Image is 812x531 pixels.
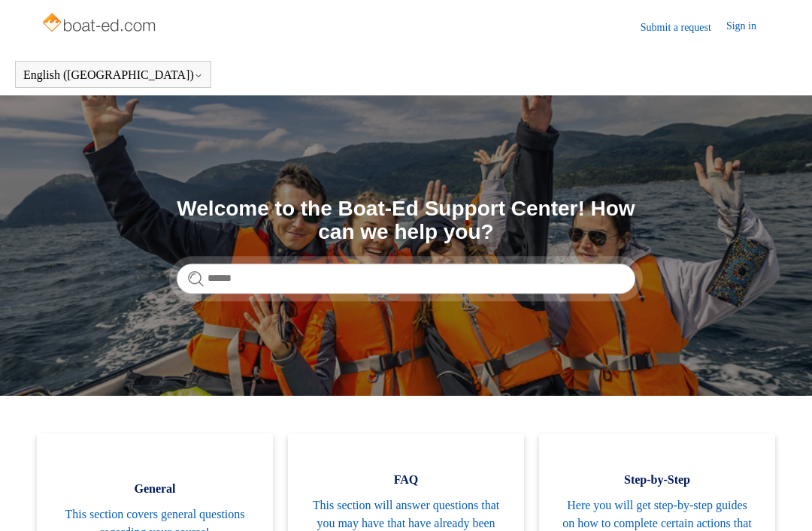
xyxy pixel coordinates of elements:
img: Boat-Ed Help Center home page [41,9,160,39]
button: English ([GEOGRAPHIC_DATA]) [23,68,203,82]
a: Submit a request [641,20,726,35]
span: FAQ [311,471,501,489]
input: Search [177,264,635,294]
h1: Welcome to the Boat-Ed Support Center! How can we help you? [177,198,635,244]
a: Sign in [726,18,771,36]
span: General [59,480,250,498]
span: Step-by-Step [562,471,753,489]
